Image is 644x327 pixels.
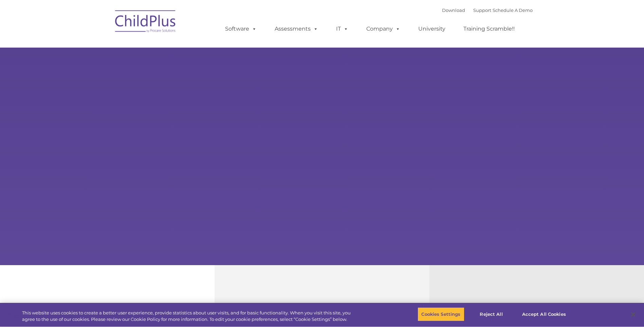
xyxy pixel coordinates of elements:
a: Schedule A Demo [493,7,533,13]
button: Close [626,307,641,322]
button: Reject All [470,307,513,322]
a: Support [473,7,491,13]
a: University [411,22,452,36]
a: IT [329,22,355,36]
a: Company [360,22,407,36]
a: Download [442,7,465,13]
font: | [442,7,533,13]
a: Software [218,22,263,36]
a: Training Scramble!! [457,22,521,36]
a: Assessments [268,22,325,36]
button: Cookies Settings [418,307,464,322]
img: ChildPlus by Procare Solutions [112,5,180,39]
button: Accept All Cookies [518,307,570,322]
div: This website uses cookies to create a better user experience, provide statistics about user visit... [22,310,354,323]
